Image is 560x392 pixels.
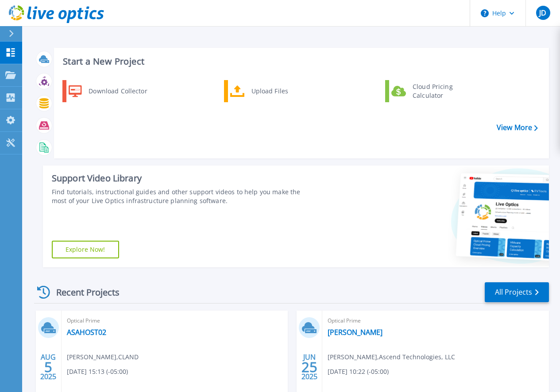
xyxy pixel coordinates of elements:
a: View More [497,123,538,132]
div: Cloud Pricing Calculator [408,82,474,100]
div: AUG 2025 [40,351,57,383]
div: Recent Projects [34,281,131,303]
span: Optical Prime [328,316,544,326]
span: [PERSON_NAME] , CLAND [67,352,139,362]
a: Upload Files [224,80,315,102]
a: Explore Now! [52,241,119,258]
a: All Projects [485,282,549,302]
div: Download Collector [84,82,151,100]
div: JUN 2025 [301,351,318,383]
span: [DATE] 15:13 (-05:00) [67,367,128,377]
a: Download Collector [62,80,153,102]
span: 5 [44,363,52,371]
h3: Start a New Project [63,57,537,66]
span: 25 [301,363,317,371]
a: Cloud Pricing Calculator [385,80,476,102]
span: [PERSON_NAME] , Ascend Technologies, LLC [328,352,455,362]
div: Find tutorials, instructional guides and other support videos to help you make the most of your L... [52,188,315,205]
div: Upload Files [247,82,313,100]
span: JD [539,9,546,16]
span: Optical Prime [67,316,283,326]
a: ASAHOST02 [67,328,106,337]
a: [PERSON_NAME] [328,328,382,337]
span: [DATE] 10:22 (-05:00) [328,367,389,377]
div: Support Video Library [52,173,315,184]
